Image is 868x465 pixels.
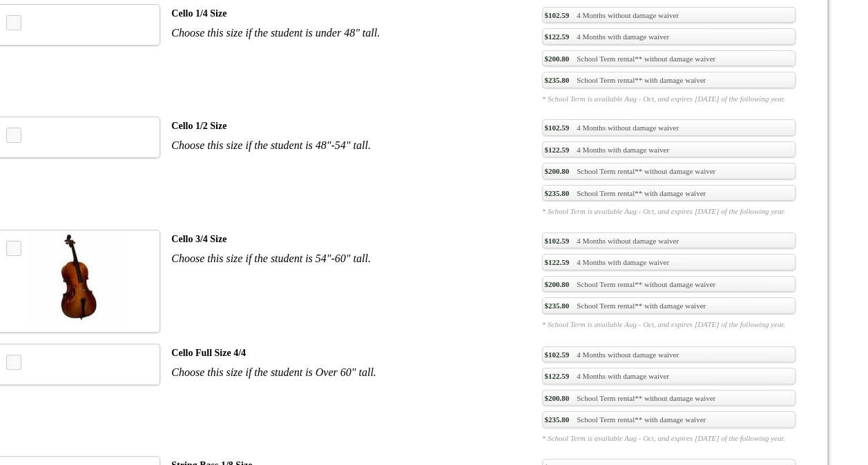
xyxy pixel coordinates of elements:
a: MP3 Clip [6,244,21,259]
span: $122.59 [544,33,569,44]
a: $122.594 Months with damage waiver [542,371,795,388]
a: $102.594 Months without damage waiver [542,9,795,26]
span: $235.80 [544,417,569,428]
a: $200.80School Term rental** without damage waiver [542,393,795,409]
span: $122.59 [544,260,569,271]
a: $122.594 Months with damage waiver [542,30,795,47]
span: $200.80 [544,168,569,179]
span: $122.59 [544,146,569,157]
span: $102.59 [544,124,569,135]
em: * School Term is available Aug - Oct, and expires [DATE] of the following year. [542,95,795,106]
div: Cello 1/4 Size [171,6,521,26]
div: Cello 3/4 Size [171,232,521,252]
a: $102.594 Months without damage waiver [542,121,795,138]
a: $200.80School Term rental** without damage waiver [542,165,795,181]
a: $102.594 Months without damage waiver [542,235,795,252]
em: * School Term is available Aug - Oct, and expires [DATE] of the following year. [542,435,795,446]
div: Cello Full Size 4/4 [171,346,521,366]
em: * School Term is available Aug - Oct, and expires [DATE] of the following year. [542,208,795,219]
a: $200.80School Term rental** without damage waiver [542,279,795,295]
a: $235.80School Term rental** with damage waiver [542,187,795,204]
em: Choose this size if the student is Over 60" tall. [171,369,376,381]
span: $122.59 [544,374,569,385]
a: $235.80School Term rental** with damage waiver [542,74,795,90]
a: $102.594 Months without damage waiver [542,349,795,366]
span: $235.80 [544,304,569,315]
span: $102.59 [544,12,569,23]
a: $122.594 Months with damage waiver [542,257,795,274]
div: Cello 1/2 Size [171,119,521,138]
a: $235.80School Term rental** with damage waiver [542,415,795,431]
a: $122.594 Months with damage waiver [542,144,795,160]
img: th_1fc34dab4bdaff02a3697e89cb8f30dd_1340462339CelloThreeQtr..jpg [30,233,126,328]
span: $200.80 [544,395,569,406]
em: Choose this size if the student is 48"-54" tall. [171,141,371,153]
a: $235.80School Term rental** with damage waiver [542,301,795,317]
em: Choose this size if the student is 54"-60" tall. [171,255,371,267]
img: th_1fc34dab4bdaff02a3697e89cb8f30dd_1340461930Cello.jpg [30,119,126,215]
span: $102.59 [544,352,569,363]
span: $200.80 [544,55,569,66]
em: Choose this size if the student is under 48" tall. [171,29,380,41]
a: MP3 Clip [6,17,21,32]
a: MP3 Clip [6,130,21,145]
a: MP3 Clip [6,357,21,373]
span: $200.80 [544,281,569,293]
span: $102.59 [544,238,569,249]
span: $235.80 [544,77,569,88]
span: $235.80 [544,190,569,201]
em: * School Term is available Aug - Oct, and expires [DATE] of the following year. [542,321,795,333]
a: $200.80School Term rental** without damage waiver [542,52,795,69]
